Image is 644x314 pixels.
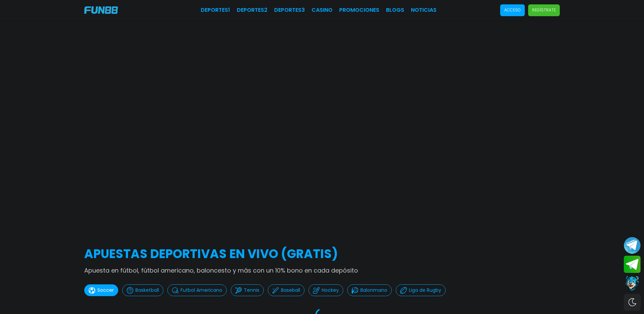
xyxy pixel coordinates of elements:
a: Promociones [339,6,379,14]
p: Basketball [135,287,159,294]
a: Deportes1 [201,6,230,14]
p: Tennis [244,287,259,294]
button: Balonmano [347,284,392,296]
button: Join telegram channel [624,237,641,254]
button: Contact customer service [624,275,641,292]
p: Apuesta en fútbol, fútbol americano, baloncesto y más con un 10% bono en cada depósito [84,266,560,275]
a: BLOGS [386,6,404,14]
a: CASINO [312,6,332,14]
div: Switch theme [624,294,641,311]
button: Hockey [309,284,343,296]
a: Deportes2 [237,6,267,14]
button: Tennis [231,284,264,296]
p: Balonmano [360,287,387,294]
p: Acceso [504,7,521,13]
p: Baseball [281,287,300,294]
button: Join telegram [624,256,641,273]
a: Deportes3 [274,6,305,14]
p: Regístrate [532,7,556,13]
p: Hockey [322,287,339,294]
img: Company Logo [84,6,118,14]
button: Soccer [84,284,118,296]
button: Basketball [122,284,163,296]
button: Liga de Rugby [396,284,446,296]
button: Futbol Americano [167,284,227,296]
button: Baseball [268,284,304,296]
p: Futbol Americano [181,287,222,294]
p: Liga de Rugby [409,287,441,294]
p: Soccer [97,287,114,294]
a: NOTICIAS [411,6,437,14]
h2: APUESTAS DEPORTIVAS EN VIVO (gratis) [84,245,560,263]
